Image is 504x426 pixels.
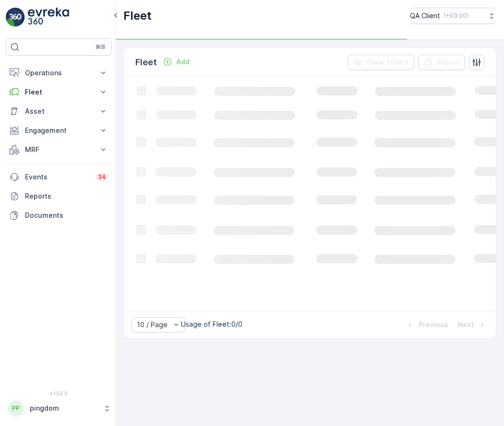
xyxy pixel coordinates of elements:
[348,55,414,70] button: Clear Filters
[25,172,90,182] p: Events
[418,55,465,70] button: Export
[404,319,449,331] button: Previous
[25,145,93,154] p: MRF
[6,187,112,206] a: Reports
[6,121,112,140] button: Engagement
[25,106,93,116] p: Asset
[444,12,468,20] p: ( +03:00 )
[25,68,93,78] p: Operations
[419,320,448,330] p: Previous
[6,83,112,102] button: Fleet
[6,63,112,83] button: Operations
[410,8,496,24] button: QA Client(+03:00)
[6,8,25,27] img: logo
[458,320,474,330] p: Next
[6,140,112,159] button: MRF
[6,167,112,187] a: Events34
[25,87,93,97] p: Fleet
[25,211,108,220] p: Documents
[135,56,157,69] p: Fleet
[437,58,459,67] p: Export
[6,390,112,396] span: v 1.52.0
[176,57,190,67] p: Add
[159,56,193,68] button: Add
[98,173,106,181] p: 34
[123,8,152,24] p: Fleet
[6,206,112,225] a: Documents
[410,11,440,21] p: QA Client
[28,8,69,27] img: logo_light-DOdMpM7g.png
[181,319,242,329] p: Usage of Fleet : 0/0
[96,43,105,51] p: ⌘B
[30,403,98,413] p: pingdom
[6,102,112,121] button: Asset
[6,398,112,418] button: PPpingdom
[367,58,408,67] p: Clear Filters
[25,191,108,201] p: Reports
[25,126,93,135] p: Engagement
[457,319,488,331] button: Next
[8,401,24,416] div: PP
